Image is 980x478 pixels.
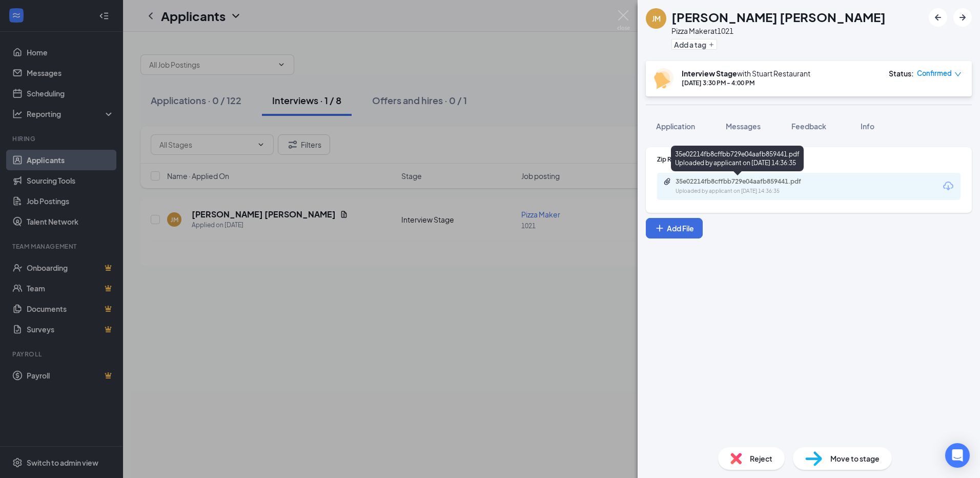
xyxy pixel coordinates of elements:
[671,8,886,26] h1: [PERSON_NAME] [PERSON_NAME]
[682,68,810,78] div: with Stuart Restaurant
[646,218,703,238] button: Add FilePlus
[682,69,737,78] b: Interview Stage
[657,155,961,164] div: Zip Recruiter Resume
[929,8,947,27] button: ArrowLeftNew
[708,42,714,48] svg: Plus
[791,122,826,131] span: Feedback
[956,11,969,24] svg: ArrowRight
[953,8,972,27] button: ArrowRight
[830,453,880,464] span: Move to stage
[942,180,954,192] svg: Download
[889,68,914,78] div: Status :
[671,39,717,50] button: PlusAdd a tag
[663,177,829,195] a: Paperclip35e02214fb8cffbb729e04aafb859441.pdfUploaded by applicant on [DATE] 14:36:35
[676,177,819,186] div: 35e02214fb8cffbb729e04aafb859441.pdf
[726,122,761,131] span: Messages
[656,122,695,131] span: Application
[682,78,810,87] div: [DATE] 3:30 PM - 4:00 PM
[954,71,962,78] span: down
[917,68,952,78] span: Confirmed
[671,26,886,36] div: Pizza Maker at 1021
[945,443,970,468] div: Open Intercom Messenger
[663,177,671,186] svg: Paperclip
[932,11,944,24] svg: ArrowLeftNew
[676,187,829,195] div: Uploaded by applicant on [DATE] 14:36:35
[652,13,661,24] div: JM
[655,223,665,233] svg: Plus
[861,122,874,131] span: Info
[750,453,772,464] span: Reject
[671,146,804,171] div: 35e02214fb8cffbb729e04aafb859441.pdf Uploaded by applicant on [DATE] 14:36:35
